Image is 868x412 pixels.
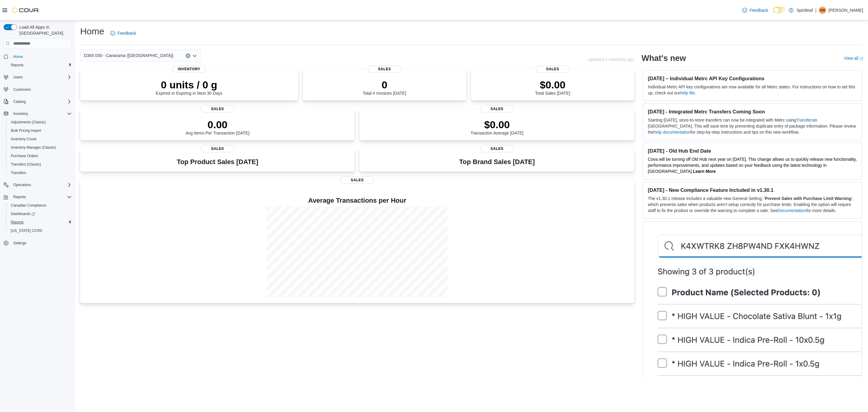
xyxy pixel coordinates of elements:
span: Sales [480,145,514,152]
button: Bulk Pricing Import [6,126,74,135]
button: Catalog [1,97,74,106]
span: Inventory Manager (Classic) [8,144,72,151]
button: Reports [6,218,74,227]
a: help file [680,90,695,95]
button: Inventory Manager (Classic) [6,143,74,152]
span: Bulk Pricing Import [11,128,41,133]
span: Canadian Compliance [11,203,46,208]
span: Transfers [8,169,72,176]
a: View allExternal link [844,56,863,61]
a: Home [11,53,25,60]
span: Purchase Orders [11,154,38,158]
span: Home [13,54,23,59]
a: Adjustments (Classic) [8,119,48,126]
p: Spiritleaf [797,7,813,14]
span: AW [819,7,825,14]
span: Reports [11,193,72,201]
button: Customers [1,85,74,94]
button: Reports [6,61,74,69]
span: Feedback [118,30,136,36]
button: Inventory [11,110,30,117]
strong: Prevent Sales with Purchase Limit Warning [765,196,851,201]
a: help documentation [654,130,690,135]
span: Sales [480,105,514,113]
button: Catalog [11,98,28,105]
span: Inventory [172,65,206,73]
a: Purchase Orders [8,152,41,160]
span: Sales [201,105,234,113]
span: Feedback [750,7,768,13]
span: Load All Apps in [GEOGRAPHIC_DATA] [17,24,72,36]
p: 0.00 [186,119,250,131]
a: Feedback [740,4,770,16]
span: Purchase Orders [8,152,72,160]
a: Learn More [693,169,715,174]
a: Transfers [8,169,28,176]
p: 0 [363,79,406,91]
span: Reports [8,219,72,226]
span: Dashboards [11,211,35,216]
span: Sales [201,145,234,152]
span: Users [13,75,23,80]
a: Bulk Pricing Import [8,127,44,134]
span: Inventory Count [8,135,72,143]
button: Transfers (Classic) [6,160,74,169]
button: Operations [1,181,74,189]
span: Settings [11,239,72,247]
p: $0.00 [470,119,524,131]
button: Users [11,74,25,81]
a: Transfers (Classic) [8,161,43,168]
span: Sales [368,65,401,73]
button: Purchase Orders [6,152,74,160]
span: Operations [11,181,72,189]
h3: Top Brand Sales [DATE] [459,158,535,166]
button: Reports [1,193,74,201]
a: Documentation [778,208,806,213]
a: [US_STATE] CCRS [8,227,45,234]
img: Cova [12,7,39,13]
button: Home [1,52,74,61]
h2: What's new [642,53,686,63]
span: Transfers (Classic) [11,162,41,167]
a: Customers [11,86,33,93]
span: Settings [13,241,26,246]
p: $0.00 [535,79,570,91]
button: Adjustments (Classic) [6,118,74,126]
h3: Top Product Sales [DATE] [177,158,258,166]
h1: Home [80,25,104,37]
button: Settings [1,239,74,247]
h3: [DATE] – Individual Metrc API Key Configurations [648,75,857,81]
div: Amber W [819,7,826,14]
span: Inventory [11,110,72,117]
button: Canadian Compliance [6,201,74,210]
a: Transfers [796,118,814,122]
a: Inventory Manager (Classic) [8,144,58,151]
nav: Complex example [4,49,72,263]
span: Reports [11,220,24,225]
span: Reports [11,63,24,68]
button: Clear input [186,53,190,58]
a: Dashboards [6,210,74,218]
button: Reports [11,193,28,201]
h3: [DATE] - New Compliance Feature Included in v1.30.1 [648,187,857,193]
button: Transfers [6,169,74,177]
span: Transfers (Classic) [8,161,72,168]
div: Total Sales [DATE] [535,79,570,96]
span: [US_STATE] CCRS [11,228,42,233]
p: [PERSON_NAME] [829,7,863,14]
input: Dark Mode [773,7,786,13]
span: Adjustments (Classic) [8,119,72,126]
a: Reports [8,219,26,226]
span: Adjustments (Classic) [11,120,46,125]
h3: [DATE] - Integrated Metrc Transfers Coming Soon [648,109,857,115]
p: Starting [DATE], store-to-store transfers can now be integrated with Metrc using in [GEOGRAPHIC_D... [648,117,857,135]
p: | [815,7,816,14]
svg: External link [860,57,863,61]
span: Customers [11,86,72,93]
span: Inventory Manager (Classic) [11,145,56,150]
p: Updated 1 minute(s) ago [588,57,634,62]
a: Reports [8,62,26,69]
button: Open list of options [192,53,197,58]
p: The v1.30.1 release includes a valuable new General Setting, ' ', which prevents sales when produ... [648,195,857,214]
